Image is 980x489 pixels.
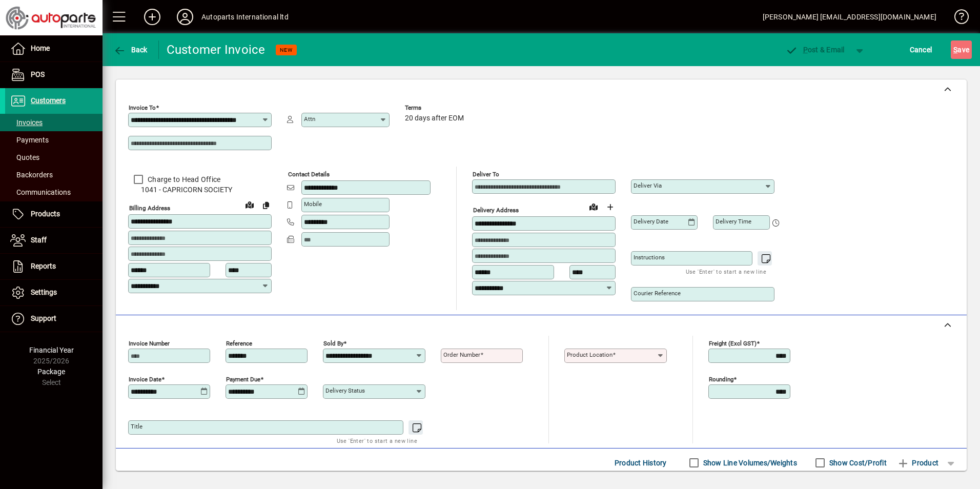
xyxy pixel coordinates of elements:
[113,46,148,54] span: Back
[241,196,258,213] a: View on map
[5,114,103,131] a: Invoices
[610,454,671,472] button: Product History
[337,435,417,446] mat-hint: Use 'Enter' to start a new line
[763,9,936,25] div: [PERSON_NAME] [EMAIL_ADDRESS][DOMAIN_NAME]
[5,306,103,332] a: Support
[473,171,499,178] mat-label: Deliver To
[29,346,74,354] span: Financial Year
[5,254,103,279] a: Reports
[5,131,103,149] a: Payments
[405,105,466,111] span: Terms
[201,9,289,25] div: Autoparts International ltd
[226,376,260,383] mat-label: Payment due
[31,210,60,218] span: Products
[634,182,662,189] mat-label: Deliver via
[443,351,480,358] mat-label: Order number
[10,171,53,179] span: Backorders
[129,376,161,383] mat-label: Invoice date
[634,254,665,261] mat-label: Instructions
[716,218,751,225] mat-label: Delivery time
[136,8,169,26] button: Add
[304,115,315,123] mat-label: Attn
[634,218,668,225] mat-label: Delivery date
[585,198,602,215] a: View on map
[615,455,667,471] span: Product History
[10,188,71,196] span: Communications
[709,376,733,383] mat-label: Rounding
[947,2,967,35] a: Knowledge Base
[910,42,932,58] span: Cancel
[131,423,142,430] mat-label: Title
[280,47,293,53] span: NEW
[169,8,201,26] button: Profile
[5,62,103,88] a: POS
[780,40,850,59] button: Post & Email
[226,340,252,347] mat-label: Reference
[31,44,50,52] span: Home
[602,199,618,215] button: Choose address
[701,458,797,468] label: Show Line Volumes/Weights
[709,340,757,347] mat-label: Freight (excl GST)
[167,42,266,58] div: Customer Invoice
[10,136,49,144] span: Payments
[5,280,103,305] a: Settings
[129,340,170,347] mat-label: Invoice number
[5,149,103,166] a: Quotes
[897,455,938,471] span: Product
[10,118,43,127] span: Invoices
[129,104,156,111] mat-label: Invoice To
[111,40,150,59] button: Back
[785,46,845,54] span: ost & Email
[5,166,103,184] a: Backorders
[31,262,56,270] span: Reports
[5,184,103,201] a: Communications
[5,36,103,62] a: Home
[951,40,972,59] button: Save
[5,228,103,253] a: Staff
[10,153,39,161] span: Quotes
[953,42,969,58] span: ave
[103,40,159,59] app-page-header-button: Back
[907,40,935,59] button: Cancel
[31,70,45,78] span: POS
[31,314,56,322] span: Support
[37,368,65,376] span: Package
[953,46,957,54] span: S
[634,290,681,297] mat-label: Courier Reference
[128,185,272,195] span: 1041 - CAPRICORN SOCIETY
[405,114,464,123] span: 20 days after EOM
[31,288,57,296] span: Settings
[146,174,220,185] label: Charge to Head Office
[5,201,103,227] a: Products
[567,351,612,358] mat-label: Product location
[304,200,322,208] mat-label: Mobile
[803,46,808,54] span: P
[892,454,944,472] button: Product
[258,197,274,213] button: Copy to Delivery address
[323,340,343,347] mat-label: Sold by
[31,96,66,105] span: Customers
[686,266,766,277] mat-hint: Use 'Enter' to start a new line
[827,458,887,468] label: Show Cost/Profit
[325,387,365,394] mat-label: Delivery status
[31,236,47,244] span: Staff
